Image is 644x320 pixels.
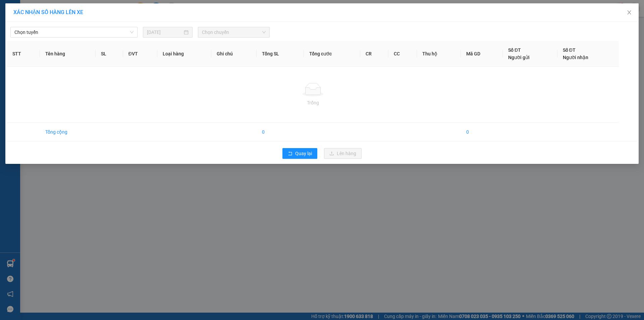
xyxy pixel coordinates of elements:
th: CC [388,41,417,67]
span: XÁC NHẬN SỐ HÀNG LÊN XE [13,9,83,15]
span: Số ĐT [563,47,576,53]
span: Người nhận [563,55,588,60]
th: Ghi chú [211,41,257,67]
span: Quay lại [295,150,312,157]
button: uploadLên hàng [324,148,362,159]
th: Thu hộ [417,41,461,67]
th: Tổng cước [304,41,360,67]
td: 0 [257,123,304,141]
th: Loại hàng [157,41,211,67]
span: Chuyển phát nhanh: [GEOGRAPHIC_DATA] - [GEOGRAPHIC_DATA] [38,29,96,53]
span: Người gửi [508,55,530,60]
span: Số ĐT [508,47,521,53]
span: Chọn chuyến [202,27,266,37]
button: Close [620,3,639,22]
span: Chọn tuyến [14,27,133,37]
th: Tổng SL [257,41,304,67]
th: Mã GD [461,41,503,67]
th: SL [96,41,123,67]
button: rollbackQuay lại [282,148,317,159]
th: ĐVT [123,41,157,67]
td: Tổng cộng [40,123,96,141]
div: Trống [12,99,613,106]
th: STT [7,41,40,67]
strong: CHUYỂN PHÁT NHANH VIP ANH HUY [42,5,92,27]
input: 12/08/2025 [147,29,182,36]
th: CR [360,41,389,67]
td: 0 [461,123,503,141]
span: close [627,10,632,15]
img: logo [3,27,37,61]
th: Tên hàng [40,41,96,67]
span: rollback [288,151,292,156]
